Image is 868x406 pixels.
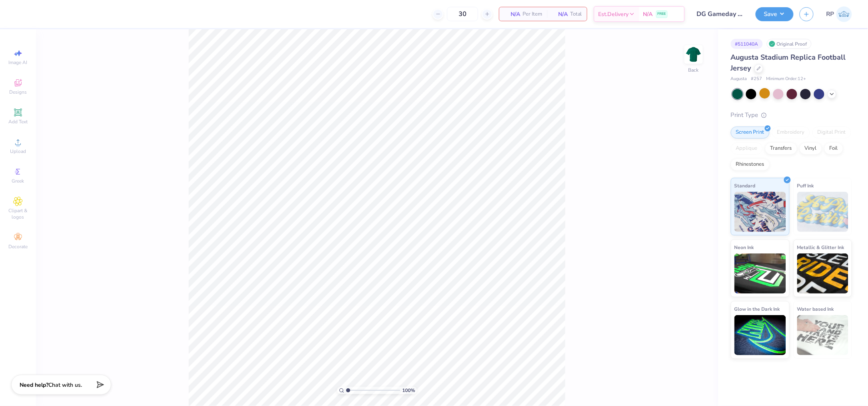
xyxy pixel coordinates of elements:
[797,192,849,232] img: Puff Ink
[797,253,849,293] img: Metallic & Glitter Ink
[4,207,32,220] span: Clipart & logos
[800,143,822,155] div: Vinyl
[658,11,666,17] span: FREE
[12,178,24,184] span: Greek
[751,76,762,82] span: # 257
[734,305,780,313] span: Glow in the Dark Ink
[10,148,26,155] span: Upload
[797,243,844,251] span: Metallic & Glitter Ink
[734,315,786,355] img: Glow in the Dark Ink
[734,243,754,251] span: Neon Ink
[552,10,568,18] span: N/A
[797,181,814,190] span: Puff Ink
[8,243,28,250] span: Decorate
[772,127,810,139] div: Embroidery
[826,10,834,19] span: RP
[643,10,653,18] span: N/A
[599,10,629,18] span: Est. Delivery
[688,66,699,74] div: Back
[797,305,834,313] span: Water based Ink
[447,7,478,21] input: – –
[686,46,702,62] img: Back
[731,39,763,49] div: # 511040A
[570,10,582,18] span: Total
[734,253,786,293] img: Neon Ink
[826,6,852,22] a: RP
[691,6,750,22] input: Untitled Design
[766,76,806,82] span: Minimum Order: 12 +
[731,143,763,155] div: Applique
[812,127,851,139] div: Digital Print
[731,127,770,139] div: Screen Print
[734,181,756,190] span: Standard
[731,76,747,82] span: Augusta
[8,119,28,125] span: Add Text
[731,159,770,171] div: Rhinestones
[731,52,846,73] span: Augusta Stadium Replica Football Jersey
[504,10,520,18] span: N/A
[9,89,27,95] span: Designs
[734,192,786,232] img: Standard
[9,59,28,66] span: Image AI
[767,39,812,49] div: Original Proof
[765,143,797,155] div: Transfers
[797,315,849,355] img: Water based Ink
[20,381,48,389] strong: Need help?
[523,10,542,18] span: Per Item
[48,381,82,389] span: Chat with us.
[836,6,852,22] img: Rose Pineda
[731,111,852,120] div: Print Type
[756,7,794,21] button: Save
[824,143,843,155] div: Foil
[402,387,415,394] span: 100 %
